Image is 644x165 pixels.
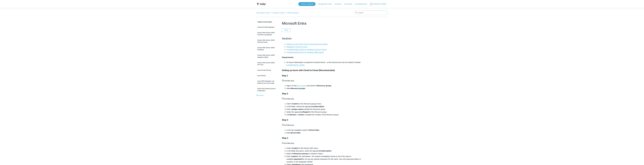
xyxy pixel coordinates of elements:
li: In the blade that opens, select the appropriate [286,150,362,152]
strong: Event Hubs [310,129,319,131]
span: [PERSON_NAME] [373,3,386,5]
input: Search [354,10,388,15]
li: In the top navigation search for [286,129,362,131]
img: mceclip4.png [282,142,294,145]
a: Troubleshooting and Error Handling (Cloud-to-Cloud) [286,49,326,51]
button: Follow Article [282,28,291,32]
a: Azure Monitor [256,74,279,78]
strong: Resource group [294,153,307,155]
a: Azure SIEM Integration: key Endpoint must not be empty [256,79,279,85]
strong: Subscription [321,150,332,152]
strong: Event Hubs [291,132,301,134]
img: mceclip1.png [282,79,294,82]
h2: Sections [282,37,362,41]
strong: + Create [290,147,297,149]
h3: Step 3 [282,118,362,122]
a: Amazon Web Service (AWS) CloudTrail Log Ingestion [256,30,279,37]
a: Check Point Harmony Email & Collaboration [256,86,279,93]
a: Community [344,3,355,5]
li: Enter a to identify the Resource group [286,108,362,111]
li: An Azure Subscription is required to forward events – a free trial account can be created if needed: [286,61,362,66]
li: Click to complete the creation of the Resource group [286,113,362,116]
a: Azure portal [296,85,306,87]
strong: + Create [290,103,297,105]
strong: name [292,155,296,157]
h1: Microsoft Entra [282,21,362,26]
strong: Subscription [314,105,324,107]
img: Todyl Support Center Help Center home page [256,2,266,6]
strong: Requirements: [282,56,294,58]
strong: Resource groups [317,85,331,87]
span: Articles in this section [256,21,272,23]
a: Todyl Support Center [256,12,270,14]
strong: unique name [292,108,303,110]
a: Knowledge Base [355,3,369,5]
h3: Step 2 [282,92,362,95]
a: Submit a Request [298,2,316,6]
li: Select [286,87,362,90]
h3: Step 4 [282,136,362,140]
button: [PERSON_NAME] [370,3,388,6]
h3: Setting up Azure with Cloud-to-Cloud (Recommended) [282,69,362,72]
li: SIEM Integrations [285,12,299,14]
a: University [334,3,344,5]
h3: Step 1 [282,74,362,77]
a: Management Portal [318,3,334,5]
a: SIEM Integrations [287,12,299,14]
li: Sign in to the , and search for [286,84,362,87]
a: Migrating to Cloud-to-Cloud [286,46,307,48]
li: Click from the Events Hubs menu [286,147,362,150]
a: See more [256,94,264,96]
li: Select the appropriate for this Resource group [286,111,362,113]
a: Amazon Web Service (AWS) GuardDuty [256,46,279,52]
a: Amazon Web Service (AWS) VPC Flow [256,61,279,67]
img: mceclip3.png [282,124,294,126]
a: Amazon Web Service (AWS) Directory Service [256,38,279,44]
li: Select the you created in Step 2 [286,152,362,155]
a: 1Password SIEM Integration [256,25,279,29]
a: Avanan Email Security [256,68,279,72]
img: mceclip2.png [282,97,294,100]
a: [URL][DOMAIN_NAME] [286,64,304,66]
li: Select [286,131,362,134]
li: In the blade, choose the appropriate [286,105,362,108]
li: Todyl Support Center [256,12,270,14]
a: Integration Guides [273,12,285,14]
a: Troubleshooting and Error handling (Utility Agent) [286,51,324,53]
strong: Important! [294,158,302,160]
a: Setting up Azure with Cloud-to-Cloud (Recommended) [286,43,328,45]
strong: Review + create [290,114,303,116]
li: Enter a for the namespace. The system immediately checks to see if the name is available. Do not ... [286,155,362,163]
li: Integration Guides [270,12,285,14]
li: Click from the Resource groups menu [286,102,362,105]
strong: Resource groups [291,87,305,89]
a: Amazon Web Service (AWS) Integration Details [256,53,279,59]
strong: Region [303,111,309,113]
